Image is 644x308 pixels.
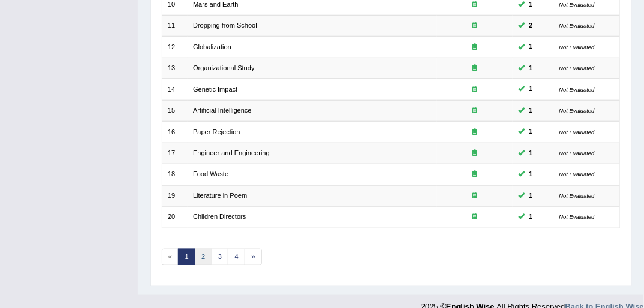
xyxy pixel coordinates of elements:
[162,58,188,78] td: 13
[525,41,537,52] span: You can still take this question
[162,79,188,100] td: 14
[162,15,188,36] td: 11
[559,213,595,220] small: Not Evaluated
[442,106,507,116] div: Exam occurring question
[559,86,595,93] small: Not Evaluated
[193,192,247,199] a: Literature in Poem
[193,128,240,135] a: Paper Rejection
[193,43,231,50] a: Globalization
[559,150,595,156] small: Not Evaluated
[525,148,537,159] span: You can still take this question
[193,107,252,114] a: Artificial Intelligence
[525,105,537,116] span: You can still take this question
[559,107,595,114] small: Not Evaluated
[525,212,537,222] span: You can still take this question
[559,1,595,8] small: Not Evaluated
[162,207,188,228] td: 20
[212,249,229,265] a: 3
[525,20,537,31] span: You can still take this question
[559,129,595,135] small: Not Evaluated
[442,149,507,158] div: Exam occurring question
[193,213,246,220] a: Children Directors
[442,43,507,52] div: Exam occurring question
[193,149,270,156] a: Engineer and Engineering
[162,164,188,185] td: 18
[442,128,507,137] div: Exam occurring question
[178,249,195,265] a: 1
[228,249,245,265] a: 4
[442,170,507,179] div: Exam occurring question
[162,122,188,143] td: 16
[525,169,537,180] span: You can still take this question
[559,44,595,50] small: Not Evaluated
[559,192,595,199] small: Not Evaluated
[195,249,212,265] a: 2
[442,212,507,222] div: Exam occurring question
[525,63,537,74] span: You can still take this question
[559,65,595,71] small: Not Evaluated
[525,84,537,95] span: You can still take this question
[559,22,595,29] small: Not Evaluated
[162,249,179,265] span: «
[162,100,188,121] td: 15
[442,21,507,31] div: Exam occurring question
[162,37,188,58] td: 12
[193,170,228,177] a: Food Waste
[162,143,188,164] td: 17
[525,191,537,201] span: You can still take this question
[162,185,188,206] td: 19
[442,191,507,201] div: Exam occurring question
[193,22,257,29] a: Dropping from School
[442,64,507,73] div: Exam occurring question
[193,1,239,8] a: Mars and Earth
[245,249,262,265] a: »
[193,64,255,71] a: Organizational Study
[559,171,595,177] small: Not Evaluated
[193,86,237,93] a: Genetic Impact
[525,126,537,137] span: You can still take this question
[442,85,507,95] div: Exam occurring question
